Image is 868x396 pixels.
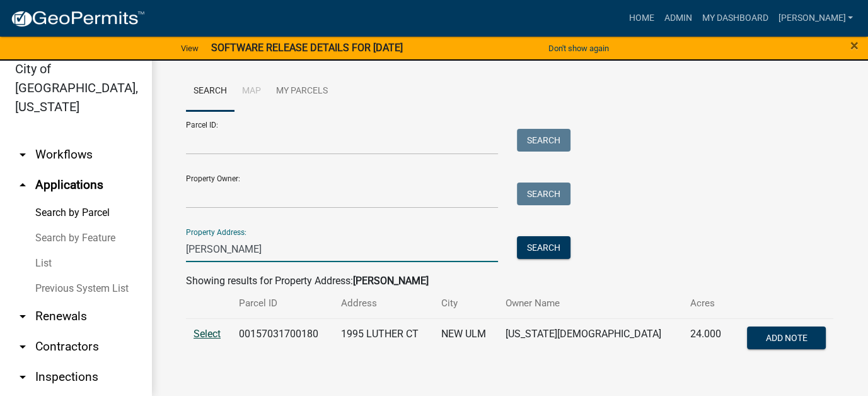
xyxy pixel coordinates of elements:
[194,328,221,340] a: Select
[498,289,682,318] th: Owner Name
[15,309,30,324] i: arrow_drop_down
[15,339,30,354] i: arrow_drop_down
[517,183,570,205] button: Search
[850,37,859,54] span: ×
[333,289,434,318] th: Address
[333,318,434,360] td: 1995 LUTHER CT
[747,327,826,349] button: Add Note
[498,318,682,360] td: [US_STATE][DEMOGRAPHIC_DATA]
[186,273,833,289] div: Showing results for Property Address:
[517,236,570,259] button: Search
[353,275,429,287] strong: [PERSON_NAME]
[15,147,30,162] i: arrow_drop_down
[434,318,498,360] td: NEW ULM
[682,289,732,318] th: Acres
[659,6,697,30] a: Admin
[765,332,807,342] span: Add Note
[697,6,773,30] a: My Dashboard
[623,6,659,30] a: Home
[773,6,858,30] a: [PERSON_NAME]
[517,129,570,152] button: Search
[231,289,333,318] th: Parcel ID
[231,318,333,360] td: 00157031700180
[211,42,403,54] strong: SOFTWARE RELEASE DETAILS FOR [DATE]
[176,38,204,59] a: View
[186,71,234,112] a: Search
[434,289,498,318] th: City
[543,38,614,59] button: Don't show again
[682,318,732,360] td: 24.000
[850,38,859,53] button: Close
[15,369,30,385] i: arrow_drop_down
[269,71,335,112] a: My Parcels
[15,177,30,193] i: arrow_drop_up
